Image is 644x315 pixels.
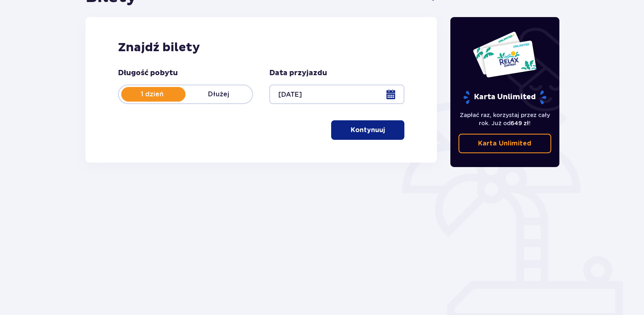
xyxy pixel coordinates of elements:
[186,90,252,99] p: Dłużej
[458,134,551,153] a: Karta Unlimited
[351,126,385,135] p: Kontynuuj
[269,68,327,78] p: Data przyjazdu
[118,40,405,55] h2: Znajdź bilety
[118,68,178,78] p: Długość pobytu
[119,90,186,99] p: 1 dzień
[331,120,404,140] button: Kontynuuj
[478,139,531,148] p: Karta Unlimited
[458,111,551,127] p: Zapłać raz, korzystaj przez cały rok. Już od !
[511,120,529,126] span: 649 zł
[463,90,547,104] p: Karta Unlimited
